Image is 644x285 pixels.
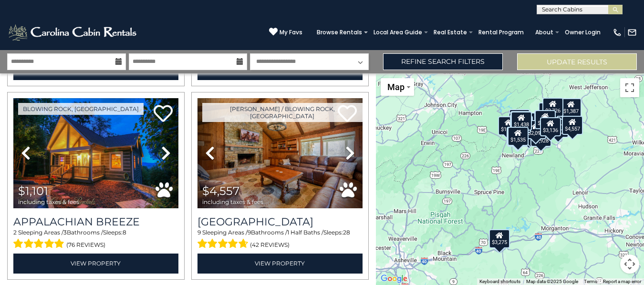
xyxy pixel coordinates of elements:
a: Real Estate [429,26,472,39]
button: Update Results [517,53,637,70]
a: Appalachian Breeze [13,215,178,228]
div: Sleeping Areas / Bathrooms / Sleeps: [13,228,178,251]
div: $1,715 [509,109,530,128]
span: 8 [123,229,126,236]
div: $1,435 [535,110,556,129]
button: Change map style [381,78,414,96]
a: Open this area in Google Maps (opens a new window) [378,273,410,285]
span: 3 [63,229,67,236]
span: including taxes & fees [202,199,263,205]
a: View Property [197,254,363,273]
a: About [530,26,558,39]
div: $2,475 [510,114,531,133]
span: Map data ©2025 Google [526,279,578,284]
img: Google [378,273,410,285]
div: $2,105 [507,127,528,146]
span: 2 [13,229,17,236]
div: $3,136 [540,117,561,136]
a: Terms [584,279,597,284]
div: $1,438 [511,112,532,131]
button: Toggle fullscreen view [620,78,639,97]
div: $1,535 [508,127,529,146]
span: My Favs [280,28,302,37]
img: thumbnail_163265493.jpeg [13,98,178,209]
img: thumbnail_163277208.jpeg [197,98,363,209]
button: Map camera controls [620,254,639,274]
span: 28 [343,229,350,236]
a: [GEOGRAPHIC_DATA] [197,215,363,228]
div: $2,097 [525,120,546,139]
div: $3,275 [489,229,510,248]
div: $4,557 [561,116,582,135]
a: Owner Login [560,26,605,39]
span: (42 reviews) [250,239,290,251]
button: Keyboard shortcuts [479,278,520,285]
a: View Property [13,254,178,273]
a: Add to favorites [154,104,173,124]
a: Report a map error [603,279,641,284]
a: Rental Program [474,26,529,39]
h3: Appalachian Mountain Lodge [197,215,363,228]
a: My Favs [269,27,302,37]
span: $1,101 [18,184,48,198]
span: including taxes & fees [18,199,79,205]
span: $4,557 [202,184,239,198]
div: $1,704 [498,116,519,135]
div: $2,726 [542,98,563,117]
span: 9 [197,229,201,236]
span: 9 [248,229,251,236]
img: White-1-2.png [7,23,139,42]
span: (76 reviews) [66,239,105,251]
img: phone-regular-white.png [613,28,622,37]
a: [PERSON_NAME] / Blowing Rock, [GEOGRAPHIC_DATA] [202,103,363,122]
img: mail-regular-white.png [627,28,637,37]
a: Local Area Guide [369,26,427,39]
div: $1,387 [560,98,581,117]
a: Refine Search Filters [383,53,503,70]
div: Sleeping Areas / Bathrooms / Sleeps: [197,228,363,251]
span: Map [387,82,405,92]
span: 1 Half Baths / [287,229,323,236]
a: Browse Rentals [312,26,367,39]
a: Blowing Rock, [GEOGRAPHIC_DATA] [18,103,144,115]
